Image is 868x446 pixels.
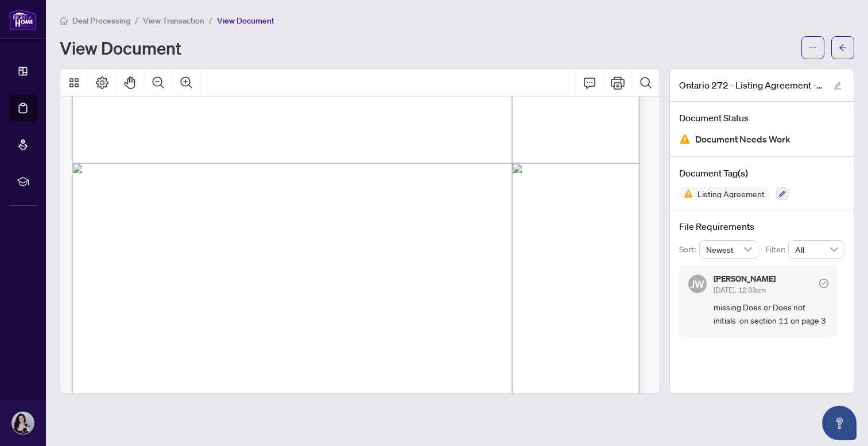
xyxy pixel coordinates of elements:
[695,132,790,147] span: Document Needs Work
[679,220,844,233] h4: File Requirements
[691,276,704,292] span: JW
[12,412,34,434] img: Profile Icon
[72,16,130,26] span: Deal Processing
[819,279,828,288] span: check-circle
[679,133,691,145] img: Document Status
[217,16,274,26] span: View Document
[834,82,842,90] span: edit
[714,301,828,328] span: missing Does or Does not initials on section 11 on page 3
[795,241,838,258] span: All
[714,275,776,283] h5: [PERSON_NAME]
[679,166,844,180] h4: Document Tag(s)
[765,243,788,256] p: Filter:
[60,17,68,25] span: home
[9,9,37,30] img: logo
[679,243,699,256] p: Sort:
[822,406,857,440] button: Open asap
[839,44,847,52] span: arrow-left
[209,14,212,27] li: /
[693,190,769,198] span: Listing Agreement
[714,286,766,294] span: [DATE], 12:33pm
[60,39,181,57] h1: View Document
[706,241,752,258] span: Newest
[143,16,204,26] span: View Transaction
[135,14,138,27] li: /
[809,44,817,52] span: ellipsis
[679,187,693,201] img: Status Icon
[679,111,844,125] h4: Document Status
[679,78,823,92] span: Ontario 272 - Listing Agreement - Landlord Designated Representation Agreement Authority to Offer...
